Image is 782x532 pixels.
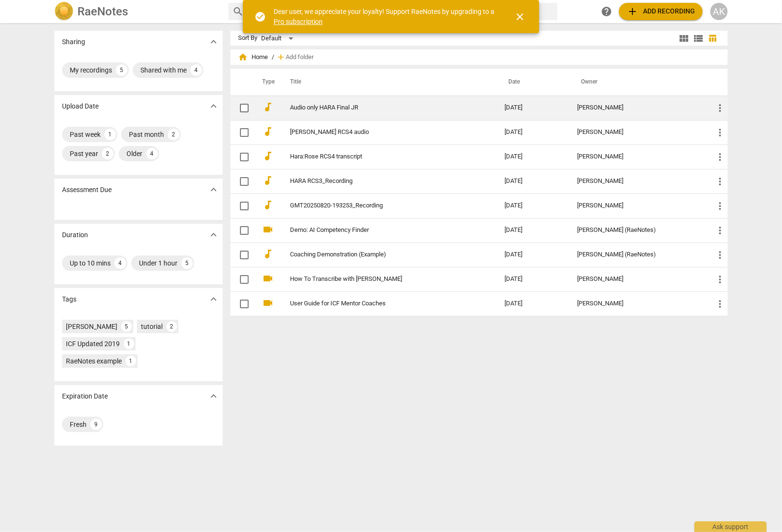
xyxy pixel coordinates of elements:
span: view_module [678,33,690,44]
button: Table view [706,31,720,46]
div: 4 [114,257,126,269]
div: 1 [104,129,116,140]
div: [PERSON_NAME] [66,322,117,331]
td: [DATE] [497,96,569,120]
div: [PERSON_NAME] [577,153,699,160]
span: more_vert [714,127,726,138]
div: Past month [129,130,164,139]
span: more_vert [714,249,726,261]
span: add [627,6,638,17]
button: Show more [206,228,221,242]
span: expand_more [208,293,219,305]
p: Expiration Date [62,391,108,401]
td: [DATE] [497,267,569,291]
p: Upload Date [62,101,99,111]
span: Home [238,52,268,62]
span: check_circle [254,11,266,23]
div: Up to 10 mins [70,258,111,268]
div: 4 [146,148,158,159]
button: Show more [206,35,221,49]
p: Assessment Due [62,185,112,195]
span: close [514,11,526,23]
a: LogoRaeNotes [54,2,221,21]
span: videocam [262,273,274,284]
div: tutorial [141,322,163,331]
td: [DATE] [497,145,569,169]
a: Coaching Demonstration (Example) [290,251,470,258]
span: expand_more [208,36,219,48]
div: [PERSON_NAME] (RaeNotes) [577,227,699,234]
p: Tags [62,294,76,304]
div: 1 [126,356,136,366]
span: view_list [693,33,704,44]
span: Add recording [627,6,695,17]
button: Show more [206,182,221,197]
p: Duration [62,230,88,240]
a: Demo: AI Competency Finder [290,227,470,234]
span: / [272,54,274,61]
span: audiotrack [262,101,274,113]
a: Audio only HARA Final JR [290,104,470,111]
span: audiotrack [262,150,274,162]
button: List view [691,31,706,46]
div: [PERSON_NAME] [577,178,699,185]
div: [PERSON_NAME] [577,276,699,283]
td: [DATE] [497,193,569,218]
span: audiotrack [262,199,274,211]
div: 2 [168,129,179,140]
div: 5 [116,64,127,76]
div: My recordings [70,65,112,75]
span: more_vert [714,151,726,163]
th: Type [254,69,278,96]
div: Past year [70,149,98,158]
div: RaeNotes example [66,356,122,366]
button: Upload [619,3,703,20]
span: more_vert [714,176,726,187]
span: Add folder [286,54,314,61]
div: ICF Updated 2019 [66,339,120,349]
span: videocam [262,224,274,235]
div: 1 [124,339,134,349]
span: more_vert [714,102,726,114]
button: AK [710,3,728,20]
div: [PERSON_NAME] [577,202,699,209]
div: [PERSON_NAME] [577,129,699,136]
span: expand_more [208,100,219,112]
div: 5 [181,257,193,269]
button: Close [508,5,531,28]
span: audiotrack [262,126,274,137]
div: 4 [190,64,202,76]
div: [PERSON_NAME] [577,300,699,307]
td: [DATE] [497,169,569,193]
span: audiotrack [262,248,274,260]
td: [DATE] [497,291,569,316]
a: Hara:Rose RCS4 transcript [290,153,470,160]
div: [PERSON_NAME] (RaeNotes) [577,251,699,258]
span: more_vert [714,274,726,285]
span: more_vert [714,225,726,236]
button: Show more [206,389,221,403]
div: 9 [90,419,102,430]
div: [PERSON_NAME] [577,104,699,111]
p: Sharing [62,37,85,47]
div: Shared with me [140,65,187,75]
span: more_vert [714,200,726,212]
div: Fresh [70,420,87,429]
span: search [232,6,244,17]
button: Tile view [677,31,691,46]
div: Dear user, we appreciate your loyalty! Support RaeNotes by upgrading to a [274,7,497,26]
div: 2 [166,321,177,332]
div: Default [261,31,297,46]
div: Sort By [238,35,257,42]
div: Under 1 hour [139,258,177,268]
span: more_vert [714,298,726,310]
span: expand_more [208,390,219,402]
span: expand_more [208,229,219,241]
img: Logo [54,2,74,21]
span: home [238,52,248,62]
a: [PERSON_NAME] RCS4 audio [290,129,470,136]
a: GMT20250820-193253_Recording [290,202,470,209]
div: Ask support [694,521,767,532]
th: Owner [569,69,706,96]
